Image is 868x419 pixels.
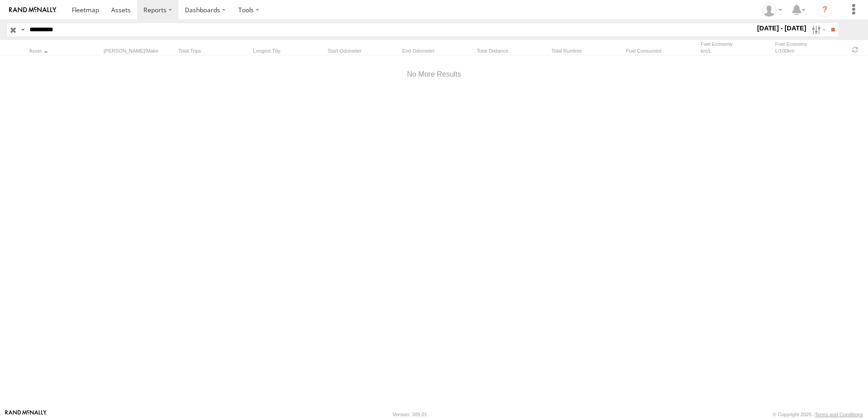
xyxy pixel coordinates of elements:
[477,48,547,54] div: Total Distance
[5,410,47,419] a: Visit our Website
[775,48,846,54] div: L/100km
[393,412,427,417] div: Version: 309.01
[700,48,771,54] div: km/L
[402,48,473,54] div: End Odometer
[755,23,809,33] label: [DATE] - [DATE]
[19,23,26,36] label: Search Query
[775,41,846,54] div: Fuel Economy
[759,3,785,17] div: Zaid Abu Manneh
[253,48,324,54] div: Longest Trip
[29,48,100,54] div: Click to Sort
[773,412,863,417] div: © Copyright 2025 -
[9,7,56,13] img: rand-logo.svg
[626,48,697,54] div: Fuel Consumed
[850,45,861,54] span: Refresh
[104,48,174,54] div: [PERSON_NAME]/Make
[815,412,863,417] a: Terms and Conditions
[700,41,771,54] div: Fuel Economy
[327,48,398,54] div: Start Odometer
[818,3,832,17] i: ?
[808,23,828,36] label: Search Filter Options
[178,48,249,54] div: Total Trips
[552,48,622,54] div: Total Runtime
